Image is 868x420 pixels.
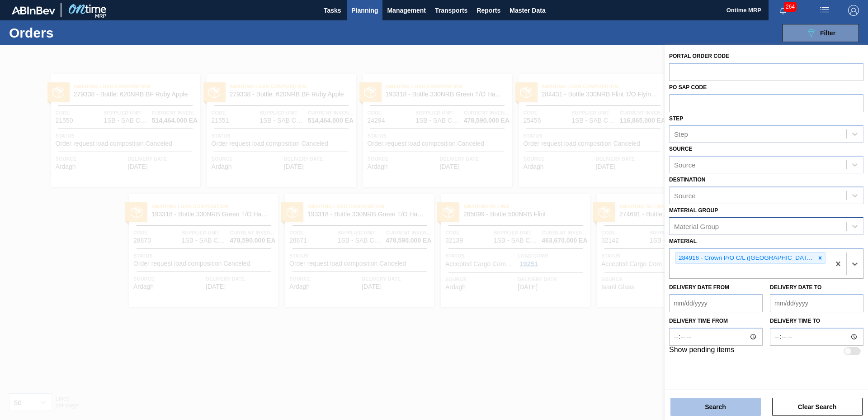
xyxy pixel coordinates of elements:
label: Show pending items [669,346,734,357]
label: Material [669,238,697,244]
label: PO SAP Code [669,84,707,91]
div: Material Group [674,222,719,230]
label: Delivery Date to [770,284,821,291]
label: Delivery Date from [669,284,729,291]
img: TNhmsLtSVTkK8tSr43FrP2fwEKptu5GPRR3wAAAABJRU5ErkJggg== [12,6,55,14]
div: Source [674,191,696,199]
span: Filter [820,29,835,37]
span: Tasks [322,5,342,16]
label: Step [669,115,683,122]
label: Delivery time to [770,315,863,328]
span: Transports [435,5,467,16]
label: Destination [669,177,705,183]
input: mm/dd/yyyy [770,294,863,312]
span: 264 [784,2,797,12]
span: Reports [476,5,500,16]
div: 284916 - Crown P/O C/L ([GEOGRAPHIC_DATA]) [676,253,815,264]
label: Portal Order Code [669,53,729,59]
input: mm/dd/yyyy [669,294,763,312]
div: Source [674,161,696,169]
label: Material Group [669,207,718,214]
div: Step [674,130,688,138]
button: Filter [782,24,859,42]
span: Planning [351,5,378,16]
span: Master Data [509,5,545,16]
label: Source [669,146,692,152]
img: userActions [819,5,830,16]
span: Management [387,5,426,16]
button: Notifications [769,4,797,17]
h1: Orders [9,28,144,38]
img: Logout [848,5,859,16]
label: Delivery time from [669,315,763,328]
